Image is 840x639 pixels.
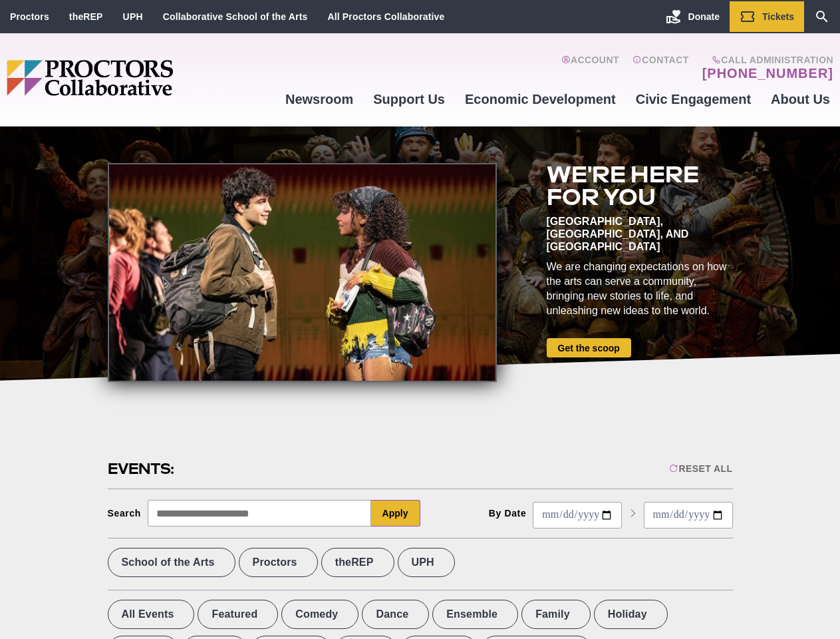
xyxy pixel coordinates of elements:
span: Call Administration [698,55,833,65]
span: Donate [688,11,720,22]
label: Comedy [281,600,358,629]
div: Reset All [669,463,732,474]
label: Proctors [239,548,318,577]
label: All Events [108,600,195,629]
div: Search [108,508,142,519]
div: By Date [489,508,527,519]
a: About Us [761,81,840,117]
a: All Proctors Collaborative [327,11,444,22]
label: Holiday [594,600,668,629]
a: Search [804,1,840,32]
a: theREP [69,11,103,22]
a: Account [561,55,619,81]
a: Donate [656,1,730,32]
a: UPH [123,11,143,22]
label: Dance [362,600,429,629]
label: School of the Arts [108,548,235,577]
label: Ensemble [432,600,518,629]
a: Get the scoop [547,338,631,357]
a: Economic Development [455,81,626,117]
a: [PHONE_NUMBER] [702,65,833,81]
span: Tickets [762,11,794,22]
label: theREP [321,548,394,577]
a: Newsroom [275,81,363,117]
h2: We're here for you [547,163,733,208]
div: [GEOGRAPHIC_DATA], [GEOGRAPHIC_DATA], and [GEOGRAPHIC_DATA] [547,215,733,253]
a: Civic Engagement [626,81,761,117]
button: Apply [371,500,420,527]
a: Tickets [730,1,804,32]
div: We are changing expectations on how the arts can serve a community, bringing new stories to life,... [547,260,733,318]
img: Proctors logo [7,60,275,96]
h2: Events: [108,459,176,479]
label: Featured [198,600,278,629]
a: Contact [632,55,689,81]
label: Family [521,600,591,629]
a: Proctors [10,11,49,22]
a: Support Us [363,81,455,117]
a: Collaborative School of the Arts [163,11,308,22]
label: UPH [398,548,455,577]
